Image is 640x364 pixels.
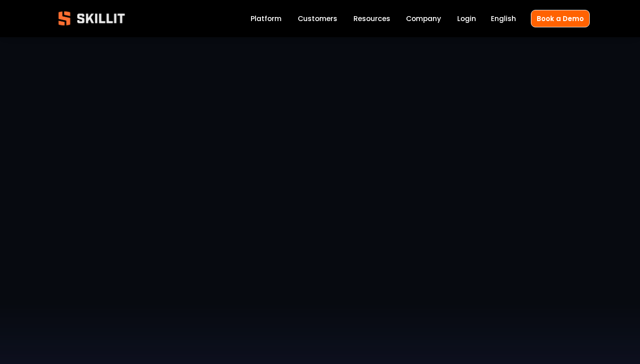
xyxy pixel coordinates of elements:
a: Login [457,13,476,25]
a: Customers [298,13,337,25]
a: Company [406,13,441,25]
span: Resources [353,13,390,24]
a: Book a Demo [531,10,590,27]
span: English [491,13,516,24]
img: Skillit [51,5,132,32]
a: Platform [251,13,282,25]
div: language picker [491,13,516,25]
a: folder dropdown [353,13,390,25]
